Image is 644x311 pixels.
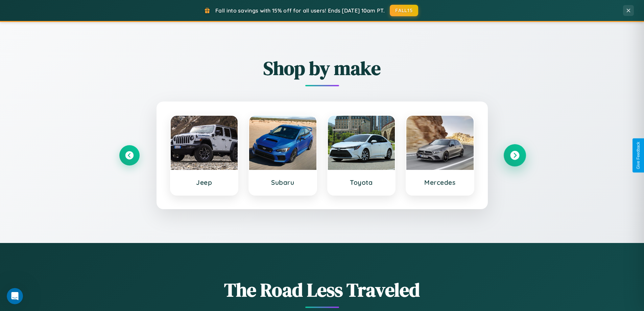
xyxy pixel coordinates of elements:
[119,277,525,303] h1: The Road Less Traveled
[390,5,418,16] button: FALL15
[119,55,525,81] h2: Shop by make
[335,178,388,186] h3: Toyota
[177,178,231,186] h3: Jeep
[636,142,641,169] div: Give Feedback
[7,288,23,304] iframe: Intercom live chat
[215,7,385,14] span: Fall into savings with 15% off for all users! Ends [DATE] 10am PT.
[256,178,310,186] h3: Subaru
[413,178,467,186] h3: Mercedes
